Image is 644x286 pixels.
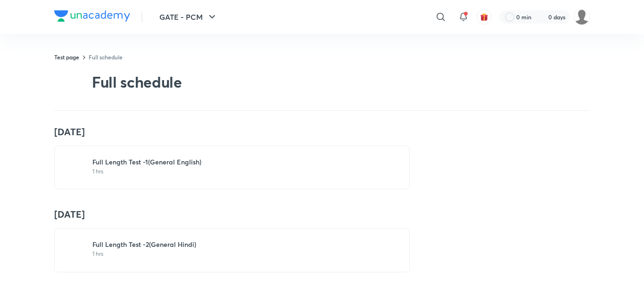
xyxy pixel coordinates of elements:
img: test [66,157,85,176]
h4: [DATE] [54,126,590,138]
h6: Full Length Test -2(General Hindi) [92,240,383,249]
button: avatar [477,9,492,25]
button: GATE - PCM [154,8,223,26]
img: test [66,240,85,259]
img: save [389,158,395,165]
img: avatar [480,13,488,21]
a: Test page [54,53,79,61]
h2: Full schedule [92,73,182,91]
h4: [DATE] [54,208,590,221]
img: streak [537,12,546,22]
p: 1 hrs [92,168,383,175]
a: Company Logo [54,10,130,24]
img: save [389,240,395,248]
img: Company Logo [54,10,130,22]
img: Mrityunjay Mtj [574,9,590,25]
h6: Full Length Test -1(General English) [92,157,383,167]
p: 1 hrs [92,250,383,258]
a: Full schedule [89,53,123,61]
